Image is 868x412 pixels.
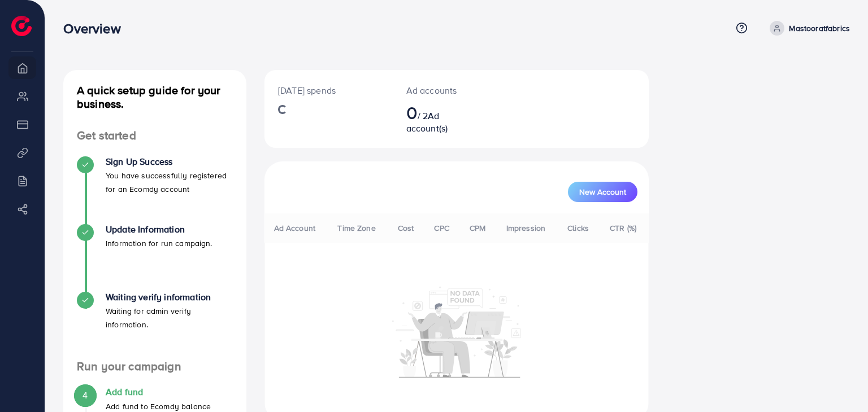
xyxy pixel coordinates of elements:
h4: Get started [63,129,246,143]
h4: A quick setup guide for your business. [63,84,246,111]
a: Mastooratfabrics [765,21,850,36]
p: [DATE] spends [278,84,379,97]
span: New Account [579,188,626,196]
h2: / 2 [406,102,475,134]
p: You have successfully registered for an Ecomdy account [106,169,233,196]
li: Update Information [63,224,246,292]
img: logo [11,16,32,36]
span: 4 [83,389,88,402]
li: Waiting verify information [63,292,246,360]
h4: Update Information [106,224,212,235]
h4: Run your campaign [63,360,246,374]
h3: Overview [63,20,129,37]
p: Information for run campaign. [106,236,212,250]
p: Ad accounts [406,84,475,97]
h4: Sign Up Success [106,156,233,167]
h4: Add fund [106,387,211,397]
li: Sign Up Success [63,156,246,224]
p: Mastooratfabrics [789,21,850,35]
button: New Account [568,182,637,202]
span: 0 [406,99,418,125]
h4: Waiting verify information [106,292,233,303]
span: Ad account(s) [406,109,448,134]
p: Waiting for admin verify information. [106,304,233,331]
